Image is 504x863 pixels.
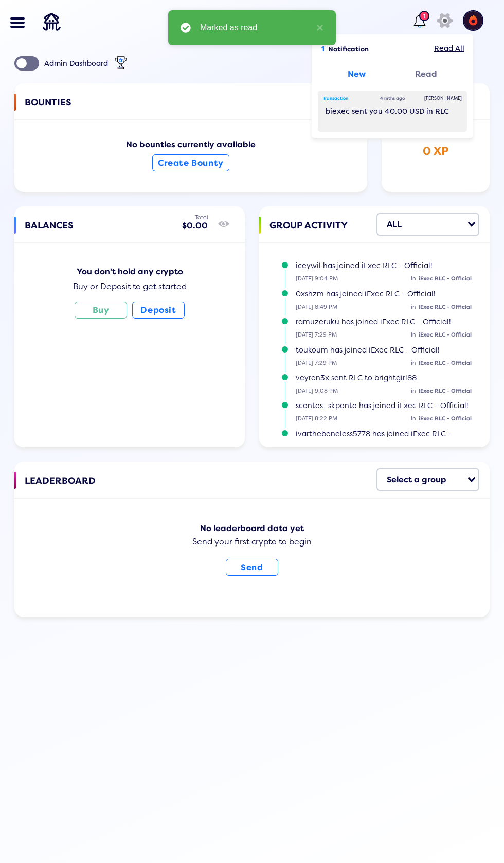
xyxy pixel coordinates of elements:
span: iExec RLC - Official [419,360,472,366]
div: biexec sent you 40.00 USD in RLC [326,106,454,117]
span: BALANCES [25,217,74,248]
button: Buy [75,302,127,319]
b: No leaderboard data yet [200,523,304,534]
img: account [463,10,483,31]
div: [PERSON_NAME] [419,91,467,108]
small: [DATE] 7:29 PM [296,332,477,338]
span: in [411,388,416,394]
div: Select a group [387,471,446,488]
span: in [411,331,416,338]
span: iceywil has joined iExec RLC - Official! [296,261,432,270]
small: [DATE] 7:29 PM [296,360,477,366]
div: Read [415,68,437,80]
div: 0 XP [392,145,479,158]
button: Create Bounty [152,154,229,171]
span: ramuzeruku has joined iExec RLC - Official! [296,317,451,326]
span: ivartheboneless5778 has joined iExec RLC - Official! [296,429,452,452]
div: New [348,68,366,80]
div: Marked as read [200,22,311,34]
a: Send [226,562,278,573]
span: scontos_skponto has joined iExec RLC - Official! [296,401,468,410]
button: Send [226,559,278,576]
div: Read All [434,43,464,55]
button: Deposit [132,302,185,319]
div: $0.00 [182,221,208,231]
div: Search for option [376,213,479,236]
span: in [411,304,416,310]
div: 1 [320,43,326,55]
div: Admin Dashboard [44,59,108,68]
span: GROUP ACTIVITY [269,217,348,248]
small: [DATE] 9:08 PM [296,388,477,394]
span: in [411,275,416,282]
div: Send your first crypto to begin [25,536,479,549]
span: iExec RLC - Official [419,415,472,422]
span: iExec RLC - Official [419,304,472,310]
span: Notification [328,45,369,54]
input: Search for option [405,216,465,233]
span: iExec RLC - Official [419,275,472,282]
div: Buy or Deposit to get started [25,282,235,291]
div: Total [182,215,208,221]
div: 4 mths ago [380,96,405,102]
span: in [411,415,416,422]
span: iExec RLC - Official [419,388,472,394]
span: veyron3x sent RLC to brightgirl88 [296,373,417,382]
div: ALL [387,216,402,233]
button: close [311,22,323,34]
span: BOUNTIES [25,94,71,125]
div: Transaction [323,96,348,102]
small: [DATE] 8:22 PM [296,416,477,422]
div: You don't hold any crypto [25,267,235,276]
span: 0xshzm has joined iExec RLC - Official! [296,289,435,298]
span: in [411,360,416,366]
span: LEADERBOARD [25,472,96,503]
small: [DATE] 9:04 PM [296,276,477,282]
input: Search for option [449,471,465,488]
span: toukoum has joined iExec RLC - Official! [296,345,439,355]
small: [DATE] 8:49 PM [296,304,477,310]
div: Search for option [376,468,479,491]
div: No bounties currently available [25,140,357,182]
div: 1 [419,11,429,21]
span: iExec RLC - Official [419,331,472,338]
